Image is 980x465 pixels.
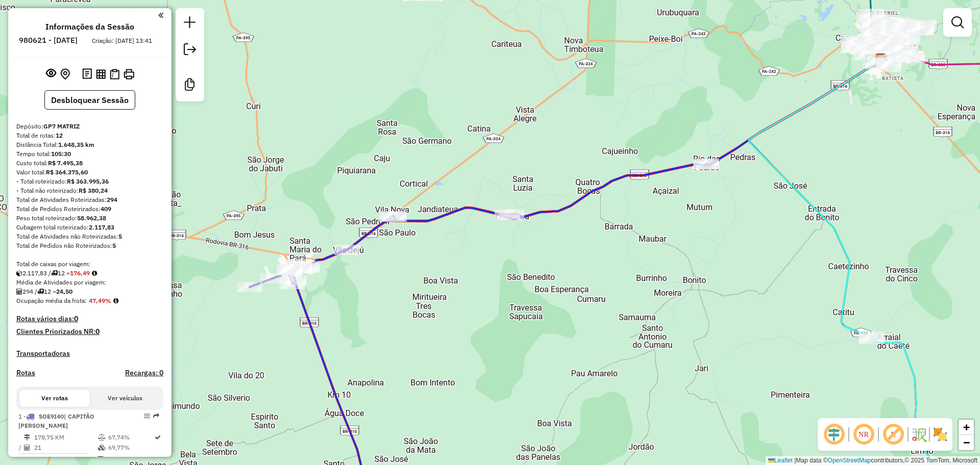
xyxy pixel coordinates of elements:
[16,241,163,250] div: Total de Pedidos não Roteirizados:
[108,454,154,464] td: 09:20
[822,422,846,447] span: Ocultar deslocamento
[932,426,948,443] img: Exibir/Ocultar setores
[16,159,163,168] div: Custo total:
[16,149,163,159] div: Tempo total:
[89,223,114,231] strong: 2.117,83
[80,66,94,82] button: Logs desbloquear sessão
[16,122,163,131] div: Depósito:
[95,327,100,336] strong: 0
[79,187,108,194] strong: R$ 380,24
[155,434,161,441] i: Rota otimizada
[90,390,160,407] button: Ver veículos
[43,122,80,130] strong: GP7 MATRIZ
[16,315,163,323] h4: Rotas vários dias:
[144,413,150,419] em: Opções
[18,454,23,464] td: =
[16,289,22,295] i: Total de Atividades
[98,456,103,462] i: Tempo total em rota
[828,457,871,464] a: OpenStreetMap
[16,177,163,186] div: - Total roteirizado:
[24,434,30,441] i: Distância Total
[768,457,793,464] a: Leaflet
[16,232,163,241] div: Total de Atividades não Roteirizadas:
[48,159,83,167] strong: R$ 7.495,38
[89,297,111,304] strong: 47,49%
[16,186,163,195] div: - Total não roteirizado:
[39,412,64,420] span: SOE9I40
[959,420,974,435] a: Zoom in
[180,12,200,35] a: Nova sessão e pesquisa
[108,443,154,453] td: 69,77%
[794,457,796,464] span: |
[118,232,122,240] strong: 5
[180,39,200,62] a: Exportar sessão
[16,260,163,269] div: Total de caixas por viagem:
[92,270,97,276] i: Meta Caixas/viagem: 220,00 Diferença: -43,51
[101,205,111,213] strong: 409
[34,443,97,453] td: 21
[94,67,108,81] button: Visualizar relatório de Roteirização
[153,413,159,419] em: Rota exportada
[16,297,87,304] span: Ocupação média da frota:
[44,90,135,110] button: Desbloquear Sessão
[16,223,163,232] div: Cubagem total roteirizado:
[98,434,106,441] i: % de utilização do peso
[67,177,109,185] strong: R$ 363.995,36
[46,168,88,176] strong: R$ 364.375,60
[959,435,974,450] a: Zoom out
[34,432,97,443] td: 178,75 KM
[766,456,980,465] div: Map data © contributors,© 2025 TomTom, Microsoft
[58,141,94,148] strong: 1.648,35 km
[56,288,72,295] strong: 24,50
[16,168,163,177] div: Valor total:
[108,67,121,82] button: Visualizar Romaneio
[16,204,163,214] div: Total de Pedidos Roteirizados:
[98,445,106,451] i: % de utilização da cubagem
[45,22,134,32] h4: Informações da Sessão
[16,349,163,358] h4: Transportadoras
[16,269,163,278] div: 2.117,83 / 12 =
[158,9,163,21] a: Clique aqui para minimizar o painel
[108,432,154,443] td: 67,74%
[34,454,97,464] td: 8,51 KM
[19,390,90,407] button: Ver rotas
[16,270,22,276] i: Cubagem total roteirizado
[963,421,970,433] span: +
[881,422,905,447] span: Exibir rótulo
[88,36,156,45] div: Criação: [DATE] 13:41
[16,287,163,296] div: 294 / 12 =
[963,436,970,449] span: −
[113,298,118,304] em: Média calculada utilizando a maior ocupação (%Peso ou %Cubagem) de cada rota da sessão. Rotas cro...
[875,54,888,67] img: GP7 CAPANEMA
[44,66,58,82] button: Exibir sessão original
[180,74,200,97] a: Criar modelo
[911,426,927,443] img: Fluxo de ruas
[125,369,163,377] h4: Recargas: 0
[121,67,136,82] button: Imprimir Rotas
[16,195,163,204] div: Total de Atividades Roteirizadas:
[16,140,163,149] div: Distância Total:
[51,150,71,158] strong: 105:30
[77,214,106,222] strong: 58.962,38
[56,132,63,139] strong: 12
[58,66,72,82] button: Centralizar mapa no depósito ou ponto de apoio
[947,12,968,33] a: Exibir filtros
[70,269,90,277] strong: 176,49
[18,443,23,453] td: /
[16,131,163,140] div: Total de rotas:
[112,242,116,249] strong: 5
[37,289,44,295] i: Total de rotas
[74,314,78,323] strong: 0
[874,53,888,66] img: GP7 MATRIZ
[107,196,117,203] strong: 294
[51,270,58,276] i: Total de rotas
[19,36,78,45] h6: 980621 - [DATE]
[16,369,35,377] a: Rotas
[16,327,163,336] h4: Clientes Priorizados NR:
[24,445,30,451] i: Total de Atividades
[16,214,163,223] div: Peso total roteirizado:
[851,422,876,447] span: Ocultar NR
[16,278,163,287] div: Média de Atividades por viagem:
[18,412,94,429] span: 1 -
